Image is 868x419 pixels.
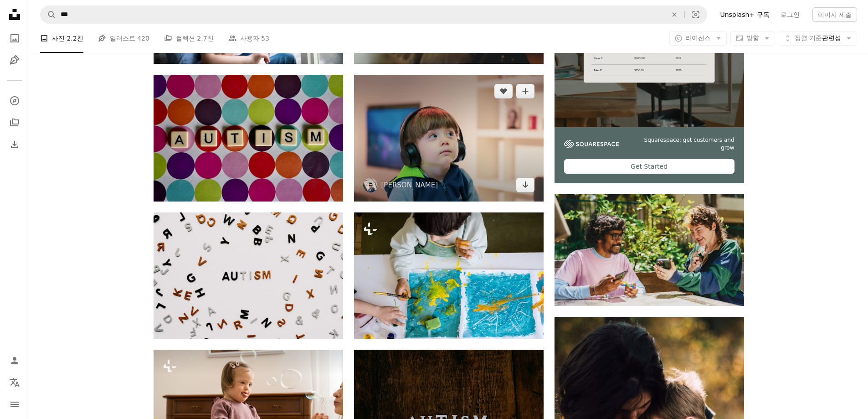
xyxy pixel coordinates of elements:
[354,134,544,142] a: 흰색 나무 선반 근처 소년
[137,33,149,43] span: 420
[795,34,841,43] span: 관련성
[775,7,805,22] a: 로그인
[746,34,759,41] span: 방향
[664,6,684,23] button: 삭제
[261,33,269,43] span: 53
[381,181,438,190] a: [PERSON_NAME]
[228,24,269,53] a: 사용자 53
[5,135,24,154] a: 다운로드 내역
[5,29,24,47] a: 사진
[685,6,707,23] button: 시각적 검색
[555,194,744,306] img: 자폐증을 앓고 있는 두 명의 친구들이 밖에 앉아 스팀 장난감을 사용하고 휴대폰을 보며 웃고 있다
[5,114,24,132] a: 컬렉션
[795,34,822,41] span: 정렬 기준
[779,31,857,46] button: 정렬 기준관련성
[354,212,544,339] img: 종이에 그림을 그리는 어린 소년
[494,84,513,98] button: 좋아요
[555,246,744,254] a: 자폐증을 앓고 있는 두 명의 친구들이 밖에 앉아 스팀 장난감을 사용하고 휴대폰을 보며 웃고 있다
[685,34,711,41] span: 라이선스
[164,24,214,53] a: 컬렉션 2.7천
[354,75,544,201] img: 흰색 나무 선반 근처 소년
[812,7,857,22] button: 이미지 제출
[5,395,24,414] button: 메뉴
[154,212,343,339] img: 문자 메시지
[354,271,544,279] a: 종이에 그림을 그리는 어린 소년
[5,373,24,392] button: 언어
[98,24,149,53] a: 일러스트 420
[564,140,619,148] img: file-1747939142011-51e5cc87e3c9
[5,5,24,26] a: 홈 — Unsplash
[730,31,775,46] button: 방향
[154,75,343,201] img: 화이트와 핑크 번호 10
[41,6,56,23] button: Unsplash 검색
[197,33,213,43] span: 2.7천
[669,31,727,46] button: 라이선스
[564,159,734,174] div: Get Started
[516,84,534,98] button: 컬렉션에 추가
[40,5,707,24] form: 사이트 전체에서 이미지 찾기
[154,271,343,279] a: 문자 메시지
[154,409,343,417] a: 다운 증후군을 앓고 있는 어린 소녀의 허리 위로 초상화 보기는 그녀의 젊은 어머니가 아침에 집에서 비누방울을 부는 동안 재미를 느낍니다. 스톡 사진
[5,51,24,69] a: 일러스트
[5,92,24,110] a: 탐색
[5,352,24,370] a: 로그인 / 가입
[630,136,734,152] span: Squarespace: get customers and grow
[363,178,378,192] img: Alireza Attari의 프로필로 이동
[154,134,343,142] a: 화이트와 핑크 번호 10
[714,7,775,22] a: Unsplash+ 구독
[516,178,534,192] a: 다운로드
